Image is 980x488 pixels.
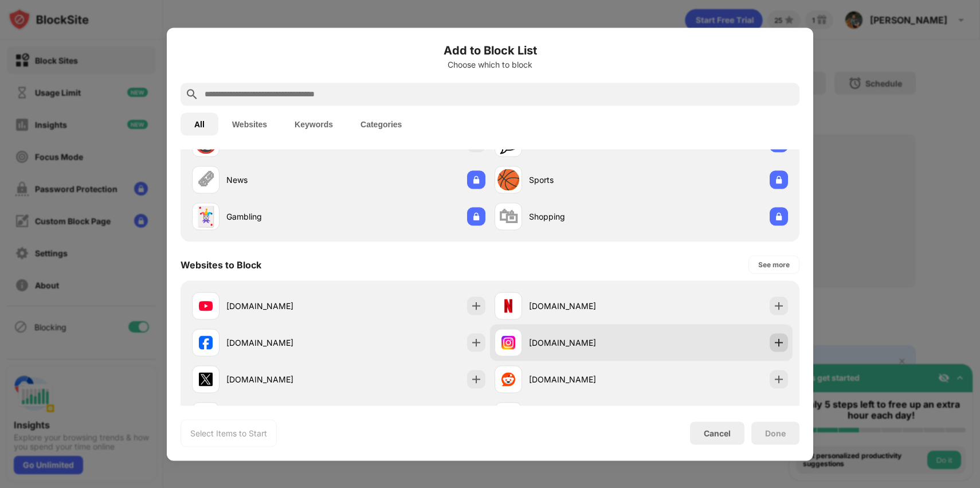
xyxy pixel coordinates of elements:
[529,210,641,222] div: Shopping
[529,373,641,385] div: [DOMAIN_NAME]
[226,210,339,222] div: Gambling
[496,168,520,192] div: 🏀
[499,205,518,228] div: 🛍
[347,112,415,135] button: Categories
[226,373,339,385] div: [DOMAIN_NAME]
[226,174,339,186] div: News
[281,112,347,135] button: Keywords
[199,335,213,349] img: favicons
[181,259,261,270] div: Websites to Block
[226,337,339,349] div: [DOMAIN_NAME]
[765,428,786,438] div: Done
[199,372,213,386] img: favicons
[181,60,799,69] div: Choose which to block
[194,205,218,228] div: 🃏
[181,41,799,58] h6: Add to Block List
[501,299,515,313] img: favicons
[218,112,281,135] button: Websites
[196,168,215,192] div: 🗞
[529,300,641,312] div: [DOMAIN_NAME]
[226,300,339,312] div: [DOMAIN_NAME]
[704,428,731,438] div: Cancel
[199,299,213,313] img: favicons
[529,174,641,186] div: Sports
[185,87,199,101] img: search.svg
[529,337,641,349] div: [DOMAIN_NAME]
[501,335,515,349] img: favicons
[758,259,790,270] div: See more
[190,427,267,439] div: Select Items to Start
[181,112,218,135] button: All
[501,372,515,386] img: favicons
